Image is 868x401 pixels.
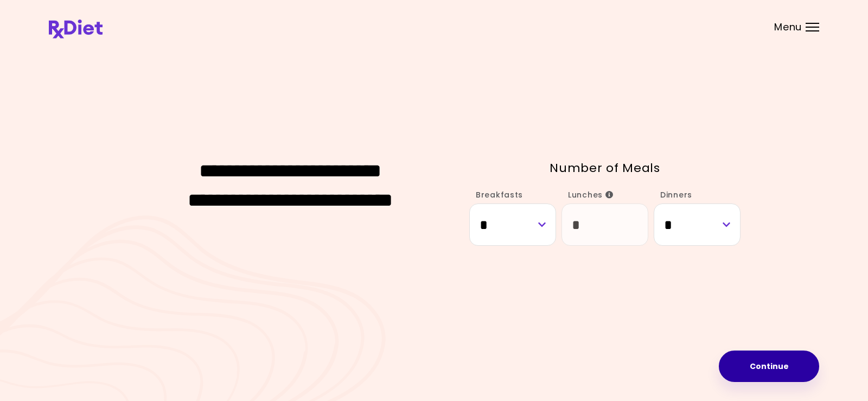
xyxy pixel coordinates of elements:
i: Info [605,191,614,199]
label: Dinners [654,189,692,200]
span: Menu [774,22,802,32]
img: RxDiet [49,20,103,39]
p: Number of Meals [469,158,741,178]
button: Continue [719,351,819,382]
label: Breakfasts [469,189,523,200]
span: Lunches [568,189,614,200]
